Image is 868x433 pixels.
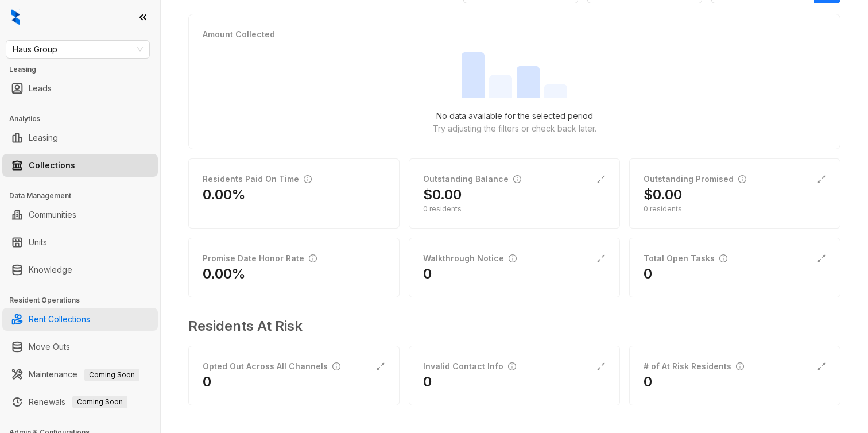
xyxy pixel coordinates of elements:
[203,173,312,185] div: Residents Paid On Time
[376,362,385,371] span: expand-alt
[436,110,593,122] p: No data available for the selected period
[719,254,727,262] span: info-circle
[817,175,826,184] span: expand-alt
[203,360,340,373] div: Opted Out Across All Channels
[203,185,246,204] h2: 0.00%
[72,396,127,408] span: Coming Soon
[29,335,70,358] a: Move Outs
[203,29,275,39] strong: Amount Collected
[2,308,158,331] li: Rent Collections
[304,175,312,183] span: info-circle
[736,362,744,370] span: info-circle
[9,295,160,306] h3: Resident Operations
[309,254,317,262] span: info-circle
[423,373,432,391] h2: 0
[29,126,58,149] a: Leasing
[203,373,211,391] h2: 0
[509,254,517,262] span: info-circle
[817,362,826,371] span: expand-alt
[29,391,127,413] a: RenewalsComing Soon
[9,191,160,201] h3: Data Management
[423,204,606,214] div: 0 residents
[423,252,517,265] div: Walkthrough Notice
[29,308,90,331] a: Rent Collections
[2,77,158,100] li: Leads
[433,122,596,135] p: Try adjusting the filters or check back later.
[13,41,143,58] span: Haus Group
[2,363,158,386] li: Maintenance
[332,362,340,370] span: info-circle
[29,258,72,281] a: Knowledge
[423,360,516,373] div: Invalid Contact Info
[2,126,158,149] li: Leasing
[29,154,75,177] a: Collections
[423,265,432,283] h2: 0
[644,373,652,391] h2: 0
[84,369,139,381] span: Coming Soon
[423,185,462,204] h2: $0.00
[596,175,606,184] span: expand-alt
[2,335,158,358] li: Move Outs
[644,173,746,185] div: Outstanding Promised
[644,265,652,283] h2: 0
[203,265,246,283] h2: 0.00%
[817,254,826,263] span: expand-alt
[203,252,317,265] div: Promise Date Honor Rate
[644,204,826,214] div: 0 residents
[9,64,160,75] h3: Leasing
[188,316,831,337] h3: Residents At Risk
[644,185,682,204] h2: $0.00
[29,77,52,100] a: Leads
[423,173,521,185] div: Outstanding Balance
[2,154,158,177] li: Collections
[9,114,160,124] h3: Analytics
[738,175,746,183] span: info-circle
[29,203,76,226] a: Communities
[513,175,521,183] span: info-circle
[2,231,158,254] li: Units
[644,252,727,265] div: Total Open Tasks
[596,254,606,263] span: expand-alt
[508,362,516,370] span: info-circle
[11,9,20,25] img: logo
[2,203,158,226] li: Communities
[644,360,744,373] div: # of At Risk Residents
[2,391,158,413] li: Renewals
[2,258,158,281] li: Knowledge
[29,231,47,254] a: Units
[596,362,606,371] span: expand-alt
